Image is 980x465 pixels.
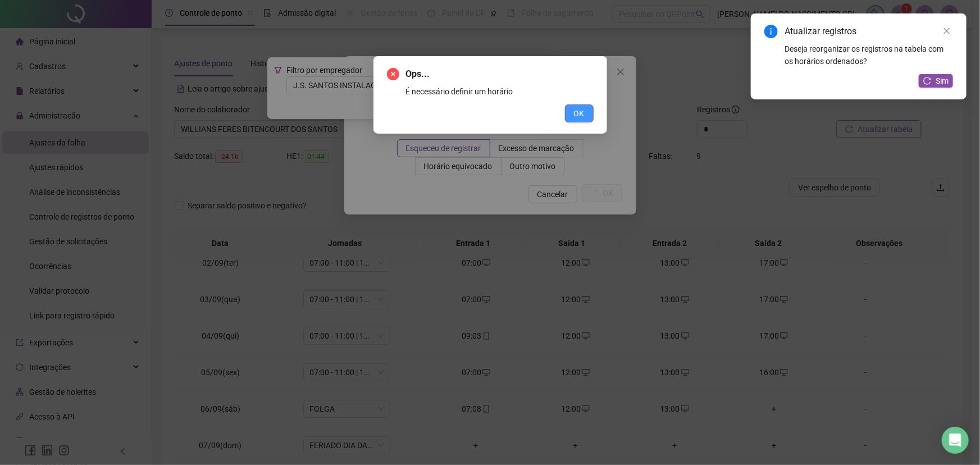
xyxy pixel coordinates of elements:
[942,427,969,454] div: Open Intercom Messenger
[764,25,778,38] span: info-circle
[943,27,951,35] span: close
[406,85,594,98] div: É necessário definir um horário
[387,68,399,80] span: close-circle
[406,67,594,81] span: Ops...
[941,25,953,37] a: Close
[923,77,931,85] span: reload
[574,107,585,120] span: OK
[785,25,953,38] div: Atualizar registros
[565,104,594,122] button: OK
[919,74,953,88] button: Sim
[785,43,953,67] div: Deseja reorganizar os registros na tabela com os horários ordenados?
[936,75,949,87] span: Sim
